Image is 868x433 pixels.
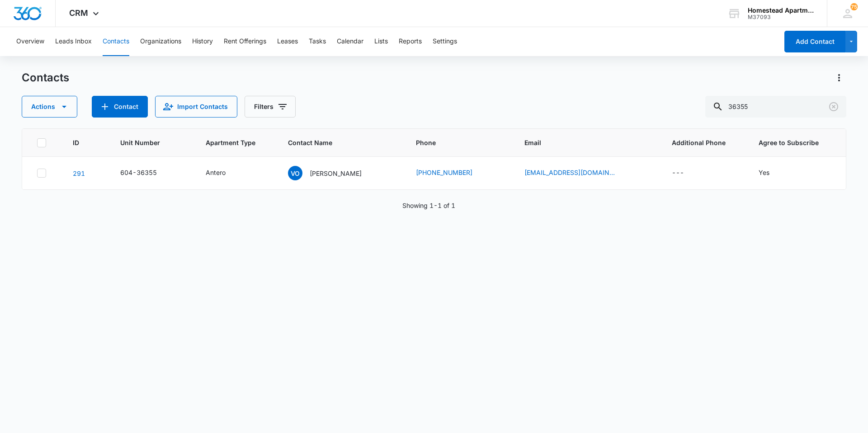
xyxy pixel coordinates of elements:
[277,27,298,56] button: Leases
[826,99,841,114] button: Clear
[155,96,237,118] button: Import Contacts
[672,138,737,147] span: Additional Phone
[672,168,700,179] div: Additional Phone - - Select to Edit Field
[748,14,814,20] div: account id
[73,138,85,147] span: ID
[206,168,226,177] div: Antero
[140,27,181,56] button: Organizations
[748,7,814,14] div: account name
[288,138,382,147] span: Contact Name
[759,168,786,179] div: Agree to Subscribe - Yes - Select to Edit Field
[705,96,846,118] input: Search Contacts
[192,27,213,56] button: History
[759,168,769,177] div: Yes
[310,169,362,178] p: [PERSON_NAME]
[120,138,184,147] span: Unit Number
[399,27,422,56] button: Reports
[433,27,457,56] button: Settings
[69,8,88,18] span: CRM
[402,201,455,210] p: Showing 1-1 of 1
[92,96,148,118] button: Add Contact
[73,169,85,177] a: Navigate to contact details page for Victor Orozco
[337,27,363,56] button: Calendar
[206,168,242,179] div: Apartment Type - Antero - Select to Edit Field
[416,168,472,177] a: [PHONE_NUMBER]
[832,71,846,85] button: Actions
[524,168,615,177] a: [EMAIL_ADDRESS][DOMAIN_NAME]
[206,138,266,147] span: Apartment Type
[120,168,157,177] div: 604-36355
[120,168,173,179] div: Unit Number - 604-36355 - Select to Edit Field
[784,31,845,52] button: Add Contact
[224,27,266,56] button: Rent Offerings
[416,138,490,147] span: Phone
[850,3,858,10] div: notifications count
[524,168,631,179] div: Email - ovicto139@gmail.com - Select to Edit Field
[288,166,378,180] div: Contact Name - Victor Orozco - Select to Edit Field
[672,168,684,179] div: ---
[22,96,77,118] button: Actions
[524,138,637,147] span: Email
[288,166,302,180] span: VO
[309,27,326,56] button: Tasks
[850,3,858,10] span: 75
[16,27,44,56] button: Overview
[55,27,92,56] button: Leads Inbox
[103,27,129,56] button: Contacts
[416,168,489,179] div: Phone - 970-313-3680 - Select to Edit Field
[374,27,388,56] button: Lists
[245,96,296,118] button: Filters
[22,71,69,85] h1: Contacts
[759,138,831,147] span: Agree to Subscribe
